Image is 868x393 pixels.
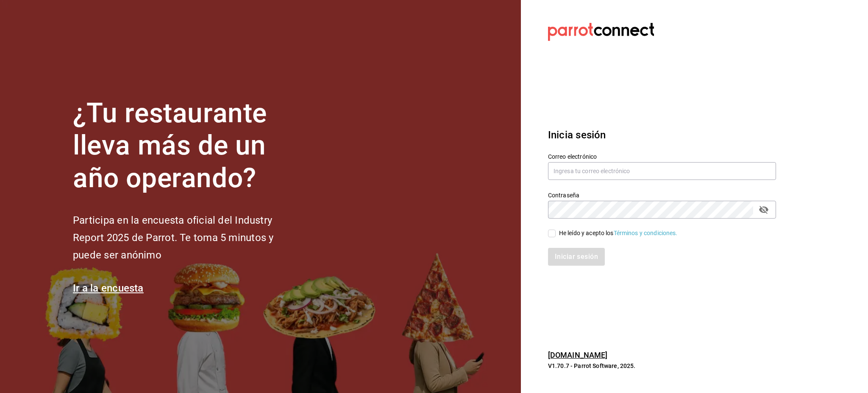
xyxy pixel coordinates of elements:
[548,153,776,159] label: Correo electrónico
[73,212,302,264] h2: Participa en la encuesta oficial del Industry Report 2025 de Parrot. Te toma 5 minutos y puede se...
[559,229,678,238] div: He leído y acepto los
[73,97,302,195] h1: ¿Tu restaurante lleva más de un año operando?
[548,362,776,370] p: V1.70.7 - Parrot Software, 2025.
[757,202,771,217] button: passwordField
[614,230,678,236] a: Términos y condiciones.
[548,162,776,180] input: Ingresa tu correo electrónico
[73,282,144,294] a: Ir a la encuesta
[548,192,776,198] label: Contraseña
[548,127,776,143] h3: Inicia sesión
[548,351,608,359] a: [DOMAIN_NAME]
